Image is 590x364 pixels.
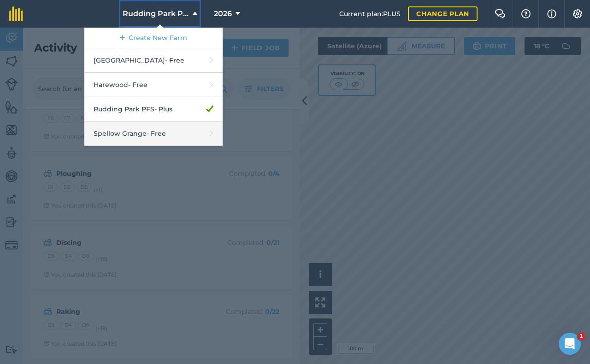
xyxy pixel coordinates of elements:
[339,9,401,19] span: Current plan : PLUS
[84,121,223,146] a: Spellow Grange- Free
[84,48,223,73] a: [GEOGRAPHIC_DATA]- Free
[559,333,581,355] iframe: Intercom live chat
[123,8,189,19] span: Rudding Park PFS
[84,28,223,48] a: Create New Farm
[572,9,583,18] img: A cog icon
[547,8,556,19] img: svg+xml;base64,PHN2ZyB4bWxucz0iaHR0cDovL3d3dy53My5vcmcvMjAwMC9zdmciIHdpZHRoPSIxNyIgaGVpZ2h0PSIxNy...
[520,9,531,18] img: A question mark icon
[9,6,23,21] img: fieldmargin Logo
[408,6,478,21] a: Change plan
[578,333,585,340] span: 1
[495,9,506,18] img: Two speech bubbles overlapping with the left bubble in the forefront
[214,8,232,19] span: 2026
[84,97,223,121] a: Rudding Park PFS- Plus
[84,73,223,97] a: Harewood- Free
